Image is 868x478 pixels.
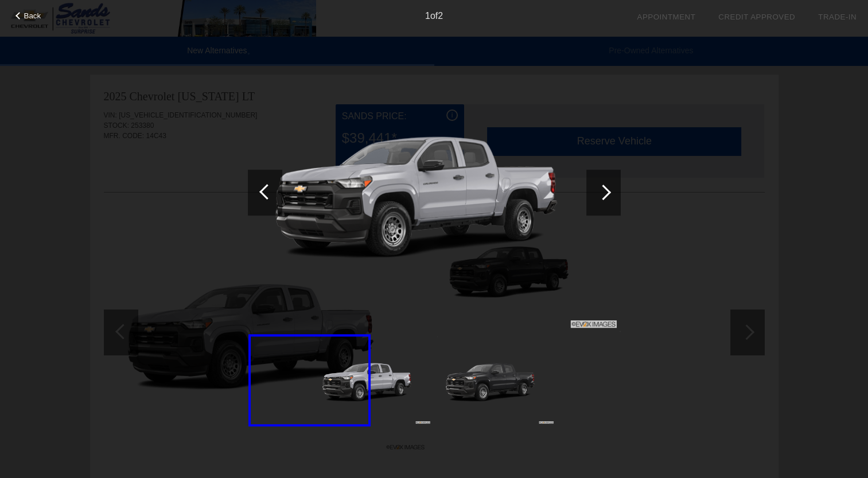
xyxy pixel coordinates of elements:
[637,13,695,21] a: Appointment
[718,13,795,21] a: Credit Approved
[248,53,621,332] img: 52836cbeb69b306cc80cb6b833f0f0c4d8e75a2a.png
[818,13,857,21] a: Trade-In
[24,11,41,20] span: Back
[425,11,430,21] span: 1
[314,336,431,425] img: 52836cbeb69b306cc80cb6b833f0f0c4d8e75a2a.png
[438,11,443,21] span: 2
[437,336,555,425] img: b2b582ee79d5f9486587190f8d4937377b751969.png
